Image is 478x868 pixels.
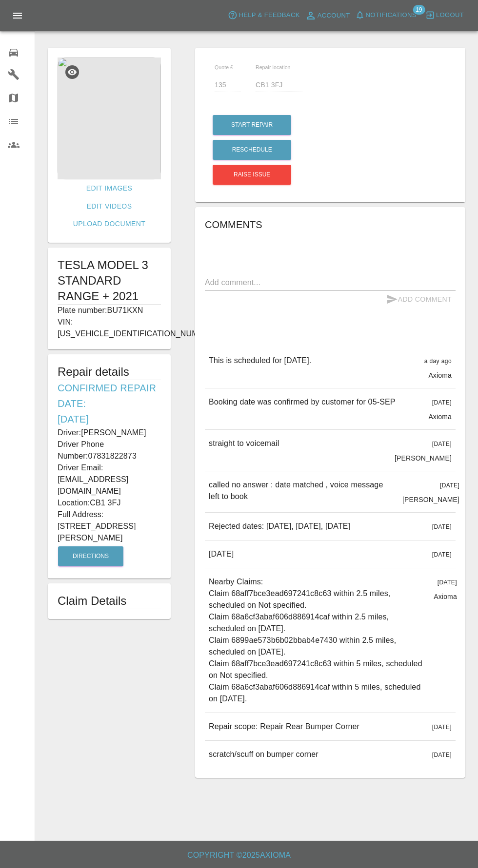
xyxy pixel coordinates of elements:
span: Logout [436,10,464,21]
span: [DATE] [440,482,459,489]
h5: Repair details [58,364,161,380]
p: Rejected dates: [DATE], [DATE], [DATE] [209,521,350,532]
h6: Copyright © 2025 Axioma [8,849,470,862]
p: called no answer : date matched , voice message left to book [209,479,395,502]
span: a day ago [424,358,452,365]
span: [DATE] [432,724,452,731]
span: [DATE] [432,752,452,758]
button: Logout [423,8,466,23]
button: Open drawer [6,4,29,27]
p: This is scheduled for [DATE]. [209,355,311,366]
span: Quote £ [215,64,233,70]
p: Nearby Claims: Claim 68aff7bce3ead697241c8c63 within 2.5 miles, scheduled on Not specified. Claim... [209,576,426,705]
span: [DATE] [432,441,452,447]
span: Help & Feedback [239,10,299,21]
p: Axioma [428,370,452,380]
h1: TESLA MODEL 3 STANDARD RANGE + 2021 [58,257,161,304]
p: VIN: [US_VEHICLE_IDENTIFICATION_NUMBER] [58,316,161,340]
p: Repair scope: Repair Rear Bumper Corner [209,721,359,733]
p: Driver Email: [EMAIL_ADDRESS][DOMAIN_NAME] [58,462,161,497]
a: Edit Images [82,179,136,197]
p: [PERSON_NAME] [395,453,452,463]
span: 19 [413,5,425,15]
span: [DATE] [432,523,452,530]
img: 1b15d521-9105-44cc-85c7-1022f40de8d5 [58,58,161,179]
span: Notifications [366,10,417,21]
p: Driver: [PERSON_NAME] [58,427,161,439]
span: [DATE] [432,551,452,558]
a: Upload Document [69,215,149,233]
p: Axioma [434,592,457,601]
a: Edit Videos [83,197,136,215]
button: Raise issue [213,165,291,185]
p: Driver Phone Number: 07831822873 [58,439,161,462]
h1: Claim Details [58,593,161,609]
p: [PERSON_NAME] [402,495,459,504]
p: Axioma [428,412,452,422]
a: Account [302,8,353,23]
span: [DATE] [432,399,452,406]
p: Plate number: BU71KXN [58,305,161,316]
button: Reschedule [213,140,291,160]
button: Start Repair [213,115,291,135]
button: Directions [58,546,123,566]
p: scratch/scuff on bumper corner [209,749,319,760]
p: Booking date was confirmed by customer for 05-SEP [209,396,396,408]
p: Location: CB1 3FJ [58,497,161,509]
button: Help & Feedback [225,8,302,23]
button: Notifications [353,8,419,23]
p: straight to voicemail [209,438,279,449]
span: Account [318,10,350,21]
span: Repair location [256,64,291,70]
p: Full Address: [STREET_ADDRESS][PERSON_NAME] [58,509,161,544]
p: [DATE] [209,548,234,560]
h6: Comments [205,217,456,232]
h6: Confirmed Repair Date: [DATE] [58,380,161,427]
span: [DATE] [438,579,457,586]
